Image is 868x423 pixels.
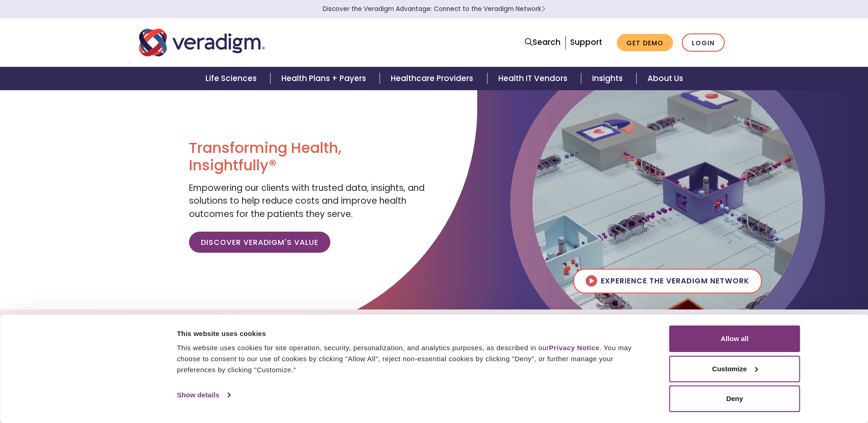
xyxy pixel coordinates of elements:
a: Search [525,36,561,49]
div: This website uses cookies [177,328,649,339]
a: Insights [488,313,547,336]
a: Privacy Notice [549,344,599,352]
a: The Veradigm Network [367,313,488,336]
a: Insights [581,67,636,90]
button: Allow all [669,325,800,352]
a: Health Plans + Payers [270,67,380,90]
span: Learn More [541,5,545,13]
a: Discover Veradigm's Value [189,232,330,253]
a: Health IT Vendors [487,67,581,90]
a: Careers [547,313,604,336]
a: Explore Solutions [265,313,367,336]
a: Get Demo [617,34,673,52]
a: Life Sciences [194,67,270,90]
img: Veradigm logo [139,27,265,58]
a: Login [682,33,725,52]
span: Empowering our clients with trusted data, insights, and solutions to help reduce costs and improv... [189,182,425,220]
button: Deny [669,385,800,412]
h1: Transforming Health, Insightfully® [189,139,427,174]
a: About Us [636,67,694,90]
a: Discover the Veradigm Advantage: Connect to the Veradigm NetworkLearn More [323,5,545,13]
a: Show details [177,388,230,402]
div: This website uses cookies for site operation, security, personalization, and analytics purposes, ... [177,342,649,375]
button: Customize [669,356,800,382]
a: Support [570,37,602,48]
a: Healthcare Providers [380,67,487,90]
